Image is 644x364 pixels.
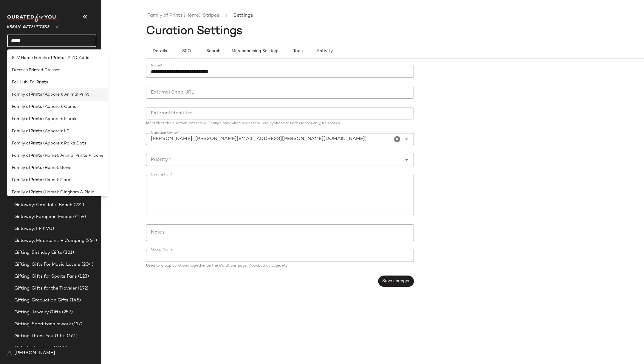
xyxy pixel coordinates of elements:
b: Print [52,55,62,61]
span: Gifts for Boyfriend [14,345,55,351]
b: Print [30,189,40,195]
span: Dresses: [12,67,29,73]
span: Gifting: Gifts For Music Lovers [14,261,80,268]
span: s LP ZD Adds [62,55,89,61]
span: Getaway: LP [14,225,42,232]
span: Getaway: Mountains + Camping [14,237,84,244]
img: svg%3e [7,351,12,356]
span: s (Home): Animal Prints + Icons [40,153,103,159]
span: (270) [42,225,54,232]
span: Family of [12,165,30,171]
span: s (Apparel): Animal Print [40,91,89,98]
span: s [46,79,48,85]
span: s (Apparel): Camo [40,104,77,110]
span: Family of [12,128,30,134]
span: Family of [12,177,30,183]
b: Print [30,91,40,98]
span: Gifting: Sport Fans rework [14,321,71,328]
li: Settings [232,12,254,20]
b: Print [30,128,40,134]
span: (150) [55,345,68,351]
span: Family of [12,140,30,147]
span: Search [206,49,220,54]
b: Print [30,116,40,122]
span: Gifting: Jewelry Gifts [14,309,61,316]
span: (192) [77,285,88,292]
span: Tags [293,49,303,54]
span: Gifting: Graduation Gifts [14,297,69,304]
b: Print [36,79,46,85]
span: SEO [182,49,191,54]
b: Print [30,140,40,147]
span: Save changes [382,279,410,284]
span: (222) [72,202,84,209]
span: [PERSON_NAME] [14,350,55,357]
i: Open [403,136,410,143]
span: Gifting: Gifts for the Traveler [14,285,77,292]
b: Print [30,165,40,171]
span: Activity [316,49,333,54]
span: Family of [12,104,30,110]
span: s (Home): Bows [40,165,71,171]
span: Gifting: Gifts for Sports Fans [14,273,77,280]
span: Fall Hub: Fall [12,79,36,85]
span: (204) [80,261,93,268]
span: Getaway: European Escape [14,214,74,220]
span: Family of [12,116,30,122]
span: s (Home): Floral [40,177,71,183]
span: (159) [74,214,86,220]
span: s (Apparel): Florals [40,116,77,122]
span: Family of [12,91,30,98]
div: Used to group curations together on the Curations page, Moodboards page, etc. [146,264,414,268]
img: cfy_white_logo.C9jOOHJF.svg [7,14,58,22]
span: (257) [61,309,73,316]
span: 8.27 Home Family of [12,55,52,61]
span: s (Home): Gingham & Plaid [40,189,95,195]
a: Family of Prints (Home): Stripes [147,12,219,20]
i: Clear Curation Owner* [394,136,401,143]
span: Family of [12,189,30,195]
b: Print [30,104,40,110]
b: Print [29,67,38,73]
span: Merchandising Settings [231,49,279,54]
i: Open [403,156,410,164]
span: (117) [71,321,83,328]
span: s (Apparel): LP [40,128,69,134]
span: (123) [77,273,89,280]
span: Urban Outfitters [7,20,50,31]
b: Print [30,177,40,183]
span: Details [152,49,167,54]
b: Print [30,153,40,159]
span: Curation Settings [146,25,242,37]
span: Getaway: Coastal + Beach [14,202,72,209]
span: (145) [69,297,81,304]
span: s (Apparel): Polka Dots [40,140,86,147]
span: Gifting: Thank You Gifts [14,333,66,340]
span: ed Dresses [38,67,60,73]
span: (264) [84,237,97,244]
span: (161) [66,333,78,340]
span: Gifting: Birthday Gifts [14,249,62,256]
div: Identifiers the curation externally. Change only when necessary. Use hyphens or underscores only,... [146,122,414,125]
button: Save changes [378,276,414,287]
span: (321) [62,249,74,256]
span: Family of [12,153,30,159]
